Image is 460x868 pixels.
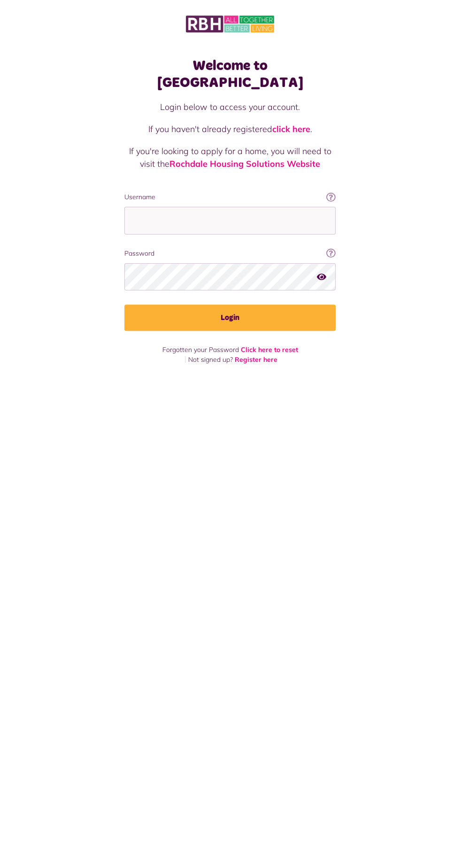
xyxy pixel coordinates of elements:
span: Not signed up? [188,355,233,364]
p: If you're looking to apply for a home, you will need to visit the [124,145,336,170]
p: If you haven't already registered . [124,123,336,135]
p: Login below to access your account. [124,101,336,113]
a: Click here to reset [241,345,298,354]
a: Rochdale Housing Solutions Website [169,158,320,169]
a: click here [272,124,310,134]
label: Password [124,249,336,258]
img: MyRBH [186,14,274,34]
h1: Welcome to [GEOGRAPHIC_DATA] [124,57,336,91]
button: Login [124,305,336,331]
label: Username [124,192,336,202]
a: Register here [235,355,277,364]
span: Forgotten your Password [162,345,239,354]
